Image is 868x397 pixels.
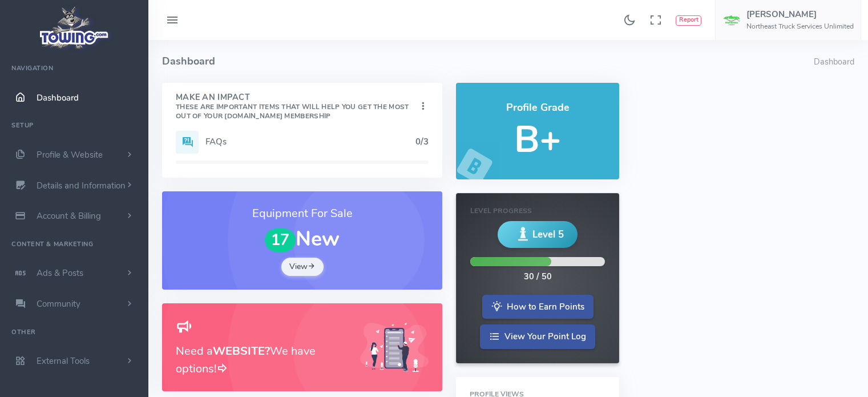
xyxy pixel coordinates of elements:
[37,149,103,161] span: Profile & Website
[814,56,854,69] li: Dashboard
[480,324,595,349] a: View Your Point Log
[176,93,417,121] h4: Make An Impact
[176,343,346,378] h3: Need a We have options!
[205,137,415,146] h5: FAQs
[722,15,741,26] img: user-image
[470,207,604,215] h6: Level Progress
[415,137,429,146] h5: 0/3
[162,40,814,83] h4: Dashboard
[36,3,113,52] img: logo
[470,102,605,114] h4: Profile Grade
[470,119,605,160] h5: B+
[176,102,409,121] small: These are important items that will help you get the most out of your [DOMAIN_NAME] Membership
[746,10,854,19] h5: [PERSON_NAME]
[37,298,80,310] span: Community
[360,323,429,372] img: Generic placeholder image
[37,180,126,191] span: Details and Information
[176,205,429,222] h3: Equipment For Sale
[524,271,552,283] div: 30 / 50
[746,23,854,30] h6: Northeast Truck Services Unlimited
[265,228,296,252] span: 17
[37,355,90,367] span: External Tools
[37,92,79,103] span: Dashboard
[281,258,324,276] a: View
[37,210,101,222] span: Account & Billing
[532,227,564,242] span: Level 5
[676,15,701,26] button: Report
[482,295,594,319] a: How to Earn Points
[37,267,83,279] span: Ads & Posts
[213,343,270,359] b: WEBSITE?
[176,228,429,252] h1: New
